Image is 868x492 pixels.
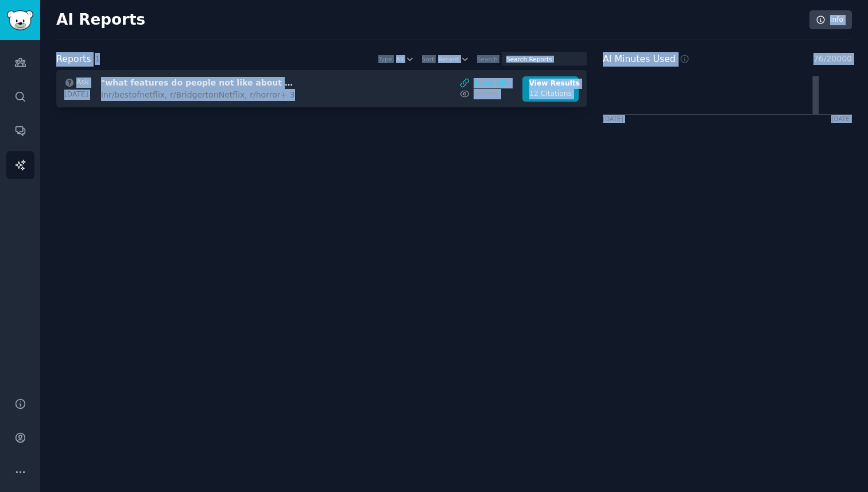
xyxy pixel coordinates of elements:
h2: AI Reports [56,11,145,29]
a: View Results12 Citations [522,76,579,102]
div: 12 Citations [529,89,572,99]
input: Search Reports [502,52,587,65]
div: Search [477,55,498,63]
h3: "what features do people not like about netflix?" [101,77,294,89]
div: View Results [529,79,572,89]
div: [DATE] [603,115,623,123]
div: In r/bestofnetflix, r/BridgertonNetflix, r/horror + 3 [101,89,295,101]
span: 1 [95,54,100,63]
span: 76 / 20000 [813,53,852,65]
button: All [396,55,414,63]
span: Ask [76,78,89,88]
div: [DATE] [831,115,852,123]
div: [DATE] [64,90,89,100]
h2: AI Minutes Used [603,52,676,67]
a: Share URL [460,78,510,88]
button: Recent [438,55,469,63]
span: Recent [438,55,459,63]
div: Type [378,55,392,63]
h2: Reports [56,52,91,67]
div: Sort [422,55,435,63]
a: 0Views [460,89,510,99]
a: Ask[DATE]"what features do people not like about netflix?"Inr/bestofnetflix, r/BridgertonNetflix,... [56,70,587,107]
a: Info [809,10,852,30]
img: GummySearch logo [7,10,33,30]
span: All [396,55,404,63]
